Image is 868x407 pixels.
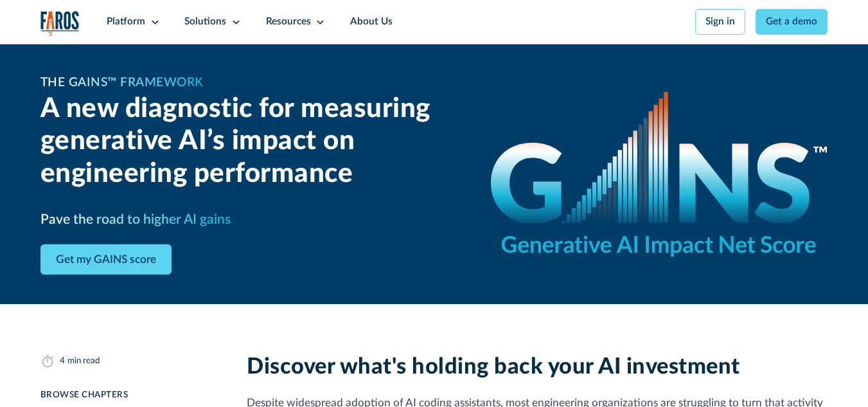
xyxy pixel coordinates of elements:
[184,15,226,30] div: Solutions
[60,354,65,367] div: 4
[40,74,204,93] h1: The GAINS™ Framework
[247,354,828,380] h2: Discover what's holding back your AI investment
[756,9,828,35] a: Get a demo
[40,11,80,37] a: home
[40,210,231,230] h3: Pave the road to higher AI gains
[266,15,311,30] div: Resources
[491,92,828,257] img: GAINS - the Generative AI Impact Net Score logo
[40,244,172,275] a: Get my GAINS score
[67,354,100,367] div: min read
[40,11,80,37] img: Logo of the analytics and reporting company Faros.
[107,15,145,30] div: Platform
[40,388,218,401] div: Browse Chapters
[695,9,746,35] a: Sign in
[40,93,461,190] h2: A new diagnostic for measuring generative AI’s impact on engineering performance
